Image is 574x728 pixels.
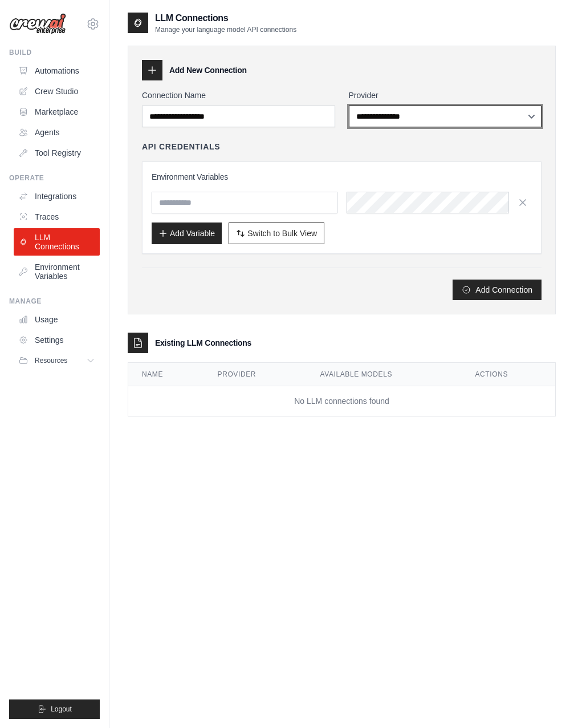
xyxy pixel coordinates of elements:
h3: Add New Connection [169,64,247,76]
button: Add Connection [453,280,542,300]
h4: API Credentials [142,141,220,152]
a: Traces [14,208,100,226]
th: Actions [462,363,556,386]
label: Connection Name [142,90,335,101]
th: Provider [204,363,307,386]
h2: LLM Connections [155,11,296,25]
a: Integrations [14,187,100,205]
h3: Existing LLM Connections [155,337,251,349]
a: Agents [14,123,100,141]
span: Switch to Bulk View [247,228,317,239]
a: Tool Registry [14,144,100,162]
th: Available Models [307,363,462,386]
td: No LLM connections found [128,386,555,416]
div: Operate [9,173,100,183]
span: Resources [35,356,67,365]
a: Crew Studio [14,82,100,100]
a: Marketplace [14,103,100,121]
a: Usage [14,310,100,329]
a: LLM Connections [14,228,100,256]
button: Resources [14,351,100,370]
button: Switch to Bulk View [229,223,324,244]
button: Logout [9,699,100,719]
a: Settings [14,331,100,349]
span: Logout [51,705,72,714]
h3: Environment Variables [152,171,532,183]
a: Environment Variables [14,258,100,285]
label: Provider [349,90,542,101]
div: Build [9,48,100,57]
p: Manage your language model API connections [155,25,296,34]
a: Automations [14,62,100,80]
img: Logo [9,13,66,35]
div: Manage [9,297,100,306]
button: Add Variable [152,223,222,244]
th: Name [128,363,204,386]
